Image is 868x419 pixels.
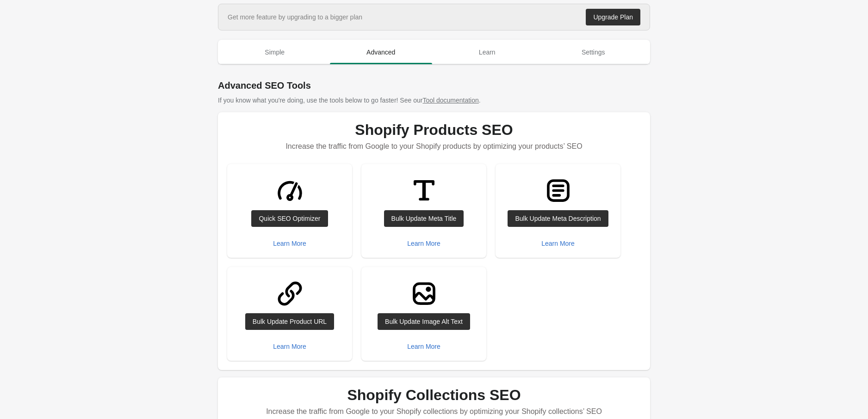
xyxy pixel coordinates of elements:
[593,13,633,21] div: Upgrade Plan
[269,338,310,355] button: Learn More
[508,210,608,227] a: Bulk Update Meta Description
[330,44,433,61] span: Advanced
[542,44,645,61] span: Settings
[384,210,464,227] a: Bulk Update Meta Title
[538,235,578,252] button: Learn More
[378,313,470,330] a: Bulk Update Image Alt Text
[391,215,457,222] div: Bulk Update Meta Title
[273,173,307,208] img: GaugeMajor-1ebe3a4f609d70bf2a71c020f60f15956db1f48d7107b7946fc90d31709db45e.svg
[227,138,641,155] p: Increase the traffic from Google to your Shopify products by optimizing your products’ SEO
[586,9,640,25] a: Upgrade Plan
[259,215,320,222] div: Quick SEO Optimizer
[227,121,641,138] h1: Shopify Products SEO
[273,343,306,350] div: Learn More
[218,96,650,105] p: If you know what you're doing, use the tools below to go faster! See our .
[434,40,540,64] button: Learn
[222,40,328,64] button: Simple
[541,240,575,247] div: Learn More
[407,173,441,208] img: TitleMinor-8a5de7e115299b8c2b1df9b13fb5e6d228e26d13b090cf20654de1eaf9bee786.svg
[273,276,307,311] img: LinkMinor-ab1ad89fd1997c3bec88bdaa9090a6519f48abaf731dc9ef56a2f2c6a9edd30f.svg
[228,12,362,22] div: Get more feature by upgrading to a bigger plan
[436,44,539,61] span: Learn
[269,235,310,252] button: Learn More
[407,343,440,350] div: Learn More
[385,318,463,325] div: Bulk Update Image Alt Text
[540,40,647,64] button: Settings
[328,40,434,64] button: Advanced
[403,235,444,252] button: Learn More
[273,240,306,247] div: Learn More
[407,240,440,247] div: Learn More
[403,338,444,355] button: Learn More
[515,215,601,222] div: Bulk Update Meta Description
[218,79,650,92] h1: Advanced SEO Tools
[245,313,334,330] a: Bulk Update Product URL
[422,97,478,104] a: Tool documentation
[223,44,326,61] span: Simple
[251,210,328,227] a: Quick SEO Optimizer
[227,387,641,403] h1: Shopify Collections SEO
[407,276,441,311] img: ImageMajor-6988ddd70c612d22410311fee7e48670de77a211e78d8e12813237d56ef19ad4.svg
[253,318,327,325] div: Bulk Update Product URL
[541,173,576,208] img: TextBlockMajor-3e13e55549f1fe4aa18089e576148c69364b706dfb80755316d4ac7f5c51f4c3.svg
